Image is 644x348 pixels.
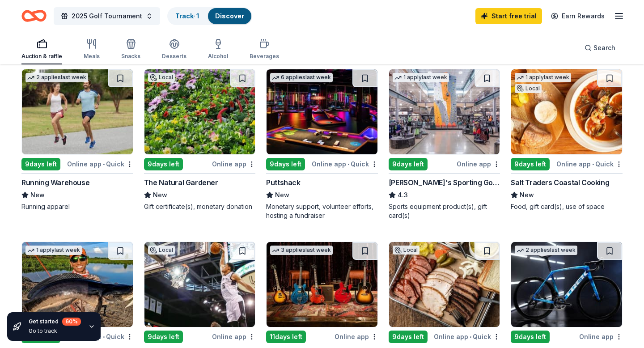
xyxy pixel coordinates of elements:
[30,190,45,200] span: New
[22,69,133,154] img: Image for Running Warehouse
[515,246,577,255] div: 2 applies last week
[393,73,449,82] div: 1 apply last week
[21,202,133,211] div: Running apparel
[389,331,428,343] div: 9 days left
[25,246,82,255] div: 1 apply last week
[267,69,377,154] img: Image for Puttshack
[511,69,623,211] a: Image for Salt Traders Coastal Cooking1 applylast weekLocal9days leftOnline app•QuickSalt Traders...
[270,73,333,82] div: 6 applies last week
[29,318,81,326] div: Get started
[162,53,186,60] div: Desserts
[212,331,255,342] div: Online app
[121,35,140,64] button: Snacks
[389,158,428,170] div: 9 days left
[592,161,594,168] span: •
[389,242,500,327] img: Image for Smokey Mo's
[520,190,534,200] span: New
[25,73,88,82] div: 2 applies last week
[389,69,500,220] a: Image for Dick's Sporting Goods1 applylast week9days leftOnline app[PERSON_NAME]'s Sporting Goods...
[515,84,542,93] div: Local
[511,242,622,327] img: Image for Trek
[593,42,615,53] span: Search
[475,8,542,24] a: Start free trial
[144,331,183,343] div: 9 days left
[389,69,500,154] img: Image for Dick's Sporting Goods
[84,53,100,60] div: Meals
[434,331,500,342] div: Online app Quick
[335,331,378,342] div: Online app
[270,246,333,255] div: 3 applies last week
[546,8,610,24] a: Earn Rewards
[29,327,81,335] div: Go to track
[208,53,228,60] div: Alcohol
[148,246,175,255] div: Local
[21,158,60,170] div: 9 days left
[148,73,175,82] div: Local
[398,190,408,200] span: 4.3
[21,53,62,60] div: Auction & raffle
[67,158,133,170] div: Online app Quick
[84,35,100,64] button: Meals
[250,53,279,60] div: Beverages
[215,12,244,20] a: Discover
[266,158,305,170] div: 9 days left
[175,12,199,20] a: Track· 1
[153,190,167,200] span: New
[144,69,255,154] img: Image for The Natural Gardener
[312,158,378,170] div: Online app Quick
[208,35,228,64] button: Alcohol
[470,333,471,340] span: •
[144,69,256,211] a: Image for The Natural GardenerLocal9days leftOnline appThe Natural GardenerNewGift certificate(s)...
[21,35,62,64] button: Auction & raffle
[457,158,500,170] div: Online app
[515,73,571,82] div: 1 apply last week
[22,242,133,327] img: Image for Rapala
[347,161,349,168] span: •
[72,11,142,21] span: 2025 Golf Tournament
[266,177,300,188] div: Puttshack
[167,7,252,25] button: Track· 1Discover
[389,177,500,188] div: [PERSON_NAME]'s Sporting Goods
[393,246,419,255] div: Local
[144,158,183,170] div: 9 days left
[266,331,306,343] div: 11 days left
[162,35,186,64] button: Desserts
[144,177,218,188] div: The Natural Gardener
[579,331,623,342] div: Online app
[511,69,622,154] img: Image for Salt Traders Coastal Cooking
[144,242,255,327] img: Image for Austin Spurs
[511,331,550,343] div: 9 days left
[54,7,160,25] button: 2025 Golf Tournament
[212,158,255,170] div: Online app
[389,202,500,220] div: Sports equipment product(s), gift card(s)
[144,202,256,211] div: Gift certificate(s), monetary donation
[511,202,623,211] div: Food, gift card(s), use of space
[267,242,377,327] img: Image for Gibson
[511,158,550,170] div: 9 days left
[103,161,105,168] span: •
[21,177,89,188] div: Running Warehouse
[266,69,378,220] a: Image for Puttshack6 applieslast week9days leftOnline app•QuickPuttshackNewMonetary support, volu...
[62,318,81,326] div: 60 %
[577,39,623,57] button: Search
[266,202,378,220] div: Monetary support, volunteer efforts, hosting a fundraiser
[21,69,133,211] a: Image for Running Warehouse2 applieslast week9days leftOnline app•QuickRunning WarehouseNewRunnin...
[250,35,279,64] button: Beverages
[511,177,609,188] div: Salt Traders Coastal Cooking
[275,190,289,200] span: New
[21,5,47,26] a: Home
[121,53,140,60] div: Snacks
[556,158,623,170] div: Online app Quick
